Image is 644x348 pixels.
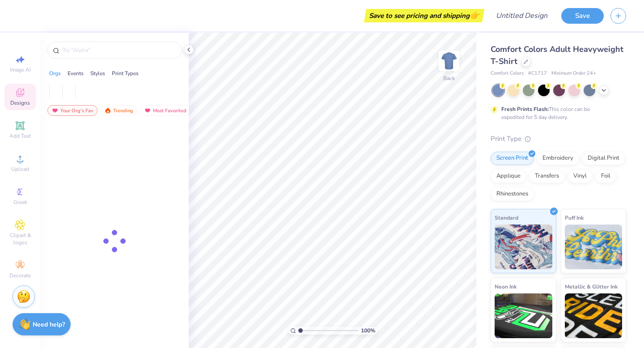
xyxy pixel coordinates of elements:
[489,7,555,25] input: Untitled Design
[501,106,549,113] strong: Fresh Prints Flash:
[529,170,565,183] div: Transfers
[537,152,579,165] div: Embroidery
[561,8,604,24] button: Save
[495,213,518,222] span: Standard
[528,70,547,77] span: # C1717
[51,107,59,114] img: most_fav.gif
[565,213,584,222] span: Puff Ink
[595,170,616,183] div: Foil
[495,282,517,291] span: Neon Ink
[495,293,552,338] img: Neon Ink
[491,170,526,183] div: Applique
[491,134,626,144] div: Print Type
[495,225,552,269] img: Standard
[491,152,534,165] div: Screen Print
[33,320,65,329] strong: Need help?
[440,52,458,70] img: Back
[112,69,139,77] div: Print Types
[565,282,618,291] span: Metallic & Glitter Ink
[62,46,176,55] input: Try "Alpha"
[565,225,623,269] img: Puff Ink
[551,70,596,77] span: Minimum Order: 24 +
[361,327,375,335] span: 100 %
[49,69,61,77] div: Orgs
[47,105,97,116] div: Your Org's Fav
[140,105,191,116] div: Most Favorited
[491,187,534,201] div: Rhinestones
[4,232,36,246] span: Clipart & logos
[565,293,623,338] img: Metallic & Glitter Ink
[568,170,593,183] div: Vinyl
[582,152,625,165] div: Digital Print
[100,105,137,116] div: Trending
[491,70,524,77] span: Comfort Colors
[501,105,611,121] div: This color can be expedited for 5 day delivery.
[470,10,479,21] span: 👉
[10,66,31,73] span: Image AI
[9,272,31,279] span: Decorate
[90,69,105,77] div: Styles
[13,199,27,206] span: Greek
[9,132,31,140] span: Add Text
[144,107,151,114] img: most_fav.gif
[443,74,455,82] div: Back
[68,69,84,77] div: Events
[366,9,482,22] div: Save to see pricing and shipping
[491,44,623,67] span: Comfort Colors Adult Heavyweight T-Shirt
[10,99,30,106] span: Designs
[11,166,29,173] span: Upload
[104,107,111,114] img: trending.gif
